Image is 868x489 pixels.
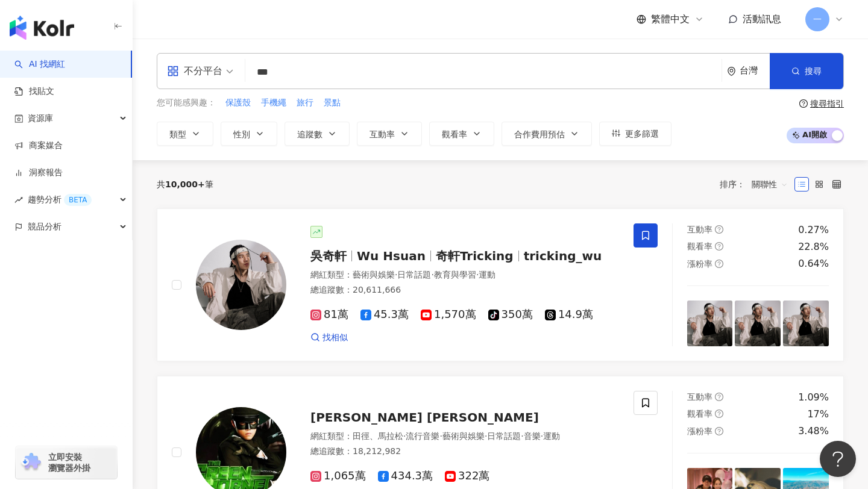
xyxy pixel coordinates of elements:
button: 性別 [221,122,277,146]
div: 17% [807,408,829,421]
div: 排序： [720,175,794,194]
span: 教育與學習 [434,270,476,279]
span: 45.3萬 [360,308,409,321]
span: 互動率 [370,129,395,139]
button: 景點 [323,96,341,110]
div: 共 筆 [157,179,213,189]
span: · [476,270,479,279]
a: 找貼文 [14,86,54,98]
span: 434.3萬 [378,470,433,482]
span: 吳奇軒 [310,249,347,263]
button: 類型 [157,122,213,146]
span: 田徑、馬拉松 [353,431,403,441]
span: · [485,431,487,441]
span: 手機繩 [261,97,286,109]
span: 一 [813,13,822,26]
span: 資源庫 [28,105,53,132]
img: post-image [687,301,733,346]
span: 1,065萬 [310,470,366,482]
span: 旅行 [297,97,313,109]
span: 活動訊息 [743,13,781,25]
a: 洞察報告 [14,167,63,179]
span: · [521,431,523,441]
span: question-circle [715,410,723,418]
span: 藝術與娛樂 [442,431,485,441]
div: 22.8% [798,240,829,254]
span: 流行音樂 [406,431,439,441]
span: 追蹤數 [297,129,322,139]
span: 找相似 [322,332,348,344]
span: 322萬 [445,470,489,482]
span: question-circle [715,225,723,234]
span: 觀看率 [687,409,712,419]
a: 商案媒合 [14,140,63,152]
span: 1,570萬 [421,308,476,321]
a: KOL Avatar吳奇軒Wu Hsuan奇軒Trickingtricking_wu網紅類型：藝術與娛樂·日常話題·教育與學習·運動總追蹤數：20,611,66681萬45.3萬1,570萬35... [157,208,844,361]
span: 您可能感興趣： [157,97,216,109]
span: 日常話題 [487,431,521,441]
button: 保護殼 [225,96,251,110]
iframe: Help Scout Beacon - Open [820,441,856,477]
span: 景點 [324,97,341,109]
span: question-circle [715,242,723,251]
span: · [403,431,406,441]
span: 保護殼 [225,97,251,109]
div: 網紅類型 ： [310,269,619,281]
a: searchAI 找網紅 [14,58,65,70]
button: 旅行 [296,96,314,110]
span: 互動率 [687,225,712,234]
img: KOL Avatar [196,240,286,330]
div: 總追蹤數 ： 20,611,666 [310,284,619,296]
span: 競品分析 [28,213,61,240]
button: 觀看率 [429,122,494,146]
div: 0.27% [798,223,829,237]
img: logo [10,16,74,40]
button: 追蹤數 [285,122,350,146]
div: BETA [64,194,92,206]
span: · [431,270,433,279]
span: 更多篩選 [625,129,659,139]
span: 繁體中文 [651,13,690,26]
span: 漲粉率 [687,259,712,269]
span: 觀看率 [687,241,712,251]
span: 搜尋 [805,66,822,76]
button: 合作費用預估 [502,122,592,146]
button: 互動率 [357,122,422,146]
span: 10,000+ [165,179,205,189]
span: 奇軒Tricking [436,249,514,263]
button: 手機繩 [260,96,287,110]
span: 類型 [169,129,186,139]
span: 350萬 [488,308,533,321]
div: 0.64% [798,257,829,270]
button: 更多篩選 [599,122,671,146]
img: post-image [735,301,781,346]
span: question-circle [715,427,723,435]
div: 網紅類型 ： [310,431,619,443]
span: appstore [167,65,179,77]
span: 音樂 [524,431,541,441]
span: rise [14,196,23,204]
div: 總追蹤數 ： 18,212,982 [310,446,619,458]
span: · [395,270,397,279]
span: 關聯性 [752,175,788,194]
span: [PERSON_NAME] [PERSON_NAME] [310,410,539,425]
span: 14.9萬 [545,308,593,321]
span: · [541,431,543,441]
img: chrome extension [19,453,43,472]
div: 台灣 [740,66,770,76]
span: 藝術與娛樂 [353,270,395,279]
span: environment [727,67,736,76]
span: 運動 [543,431,560,441]
button: 搜尋 [770,53,843,89]
span: 互動率 [687,392,712,402]
div: 不分平台 [167,61,222,81]
span: 合作費用預估 [514,129,565,139]
span: 觀看率 [442,129,467,139]
span: · [439,431,442,441]
div: 搜尋指引 [810,99,844,108]
span: question-circle [799,99,808,108]
a: chrome extension立即安裝 瀏覽器外掛 [16,446,117,479]
span: 81萬 [310,308,348,321]
span: 趨勢分析 [28,186,92,213]
span: 運動 [479,270,495,279]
